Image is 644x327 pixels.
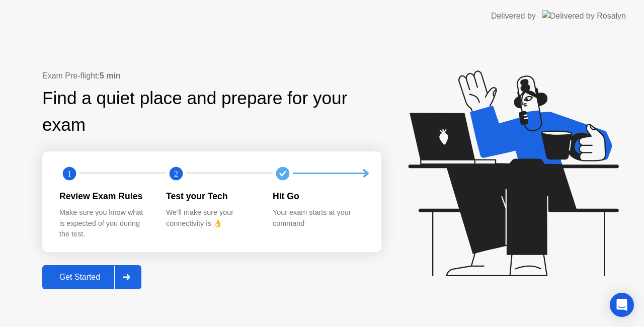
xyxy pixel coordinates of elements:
[542,10,626,22] img: Delivered by Rosalyn
[166,190,257,203] div: Test your Tech
[59,207,150,240] div: Make sure you know what is expected of you during the test.
[42,85,381,138] div: Find a quiet place and prepare for your exam
[100,71,121,80] b: 5 min
[67,169,71,178] text: 1
[45,273,114,282] div: Get Started
[42,70,381,82] div: Exam Pre-flight:
[273,207,363,229] div: Your exam starts at your command
[273,190,363,203] div: Hit Go
[491,10,536,22] div: Delivered by
[166,207,257,229] div: We’ll make sure your connectivity is 👌
[59,190,150,203] div: Review Exam Rules
[174,169,178,178] text: 2
[610,293,634,317] div: Open Intercom Messenger
[42,265,141,289] button: Get Started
